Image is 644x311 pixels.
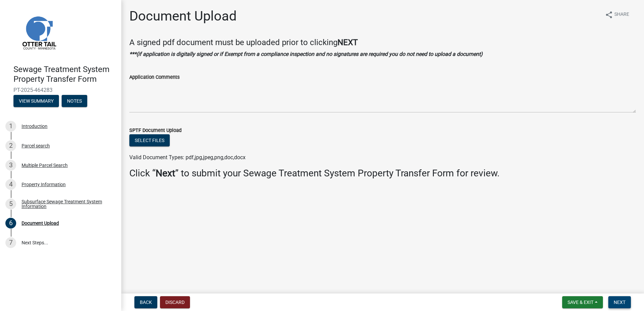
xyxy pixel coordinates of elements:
strong: NEXT [337,38,358,47]
wm-modal-confirm: Notes [62,99,87,104]
button: Save & Exit [562,296,603,308]
span: Save & Exit [568,300,593,305]
span: Valid Document Types: pdf,jpg,jpeg,png,doc,docx [129,154,246,161]
div: 4 [5,179,16,190]
button: Back [134,296,157,308]
h4: A signed pdf document must be uploaded prior to clicking [129,38,636,47]
div: 6 [5,218,16,229]
i: share [605,11,613,19]
div: Subsurface Sewage Treatment System Information [22,199,110,209]
label: SPTF Document Upload [129,128,182,133]
h3: Click “ ” to submit your Sewage Treatment System Property Transfer Form for review. [129,168,636,179]
strong: ***(if application is digitally signed or if Exempt from a compliance inspection and no signature... [129,51,483,57]
div: 2 [5,140,16,151]
div: Multiple Parcel Search [22,163,68,168]
div: 1 [5,121,16,132]
button: View Summary [13,95,59,107]
button: Select files [129,134,170,146]
span: Next [614,300,625,305]
div: Property Information [22,182,66,187]
span: Back [140,300,152,305]
button: Discard [160,296,190,308]
div: 7 [5,237,16,248]
div: 5 [5,199,16,209]
label: Application Comments [129,75,180,80]
strong: Next [156,168,175,179]
div: 3 [5,160,16,171]
h4: Sewage Treatment System Property Transfer Form [13,65,116,84]
img: Otter Tail County, Minnesota [13,7,64,58]
span: PT-2025-464283 [13,87,108,93]
button: Next [608,296,631,308]
div: Document Upload [22,221,59,226]
button: Notes [62,95,87,107]
wm-modal-confirm: Summary [13,99,59,104]
div: Introduction [22,124,47,129]
div: Parcel search [22,143,50,148]
button: shareShare [600,8,635,21]
span: Share [614,11,629,19]
h1: Document Upload [129,8,237,24]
